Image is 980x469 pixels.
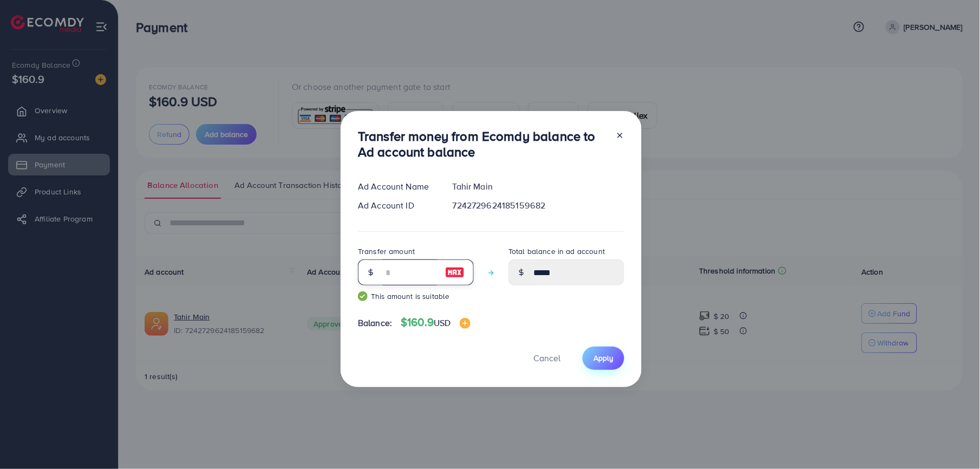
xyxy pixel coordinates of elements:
[358,291,368,301] img: guide
[358,246,415,257] label: Transfer amount
[593,353,613,363] span: Apply
[583,347,624,370] button: Apply
[508,246,605,257] label: Total balance in ad account
[434,317,450,329] span: USD
[349,180,444,193] div: Ad Account Name
[460,318,471,329] img: image
[349,199,444,212] div: Ad Account ID
[358,317,392,329] span: Balance:
[358,128,607,160] h3: Transfer money from Ecomdy balance to Ad account balance
[444,180,633,193] div: Tahir Main
[520,347,574,370] button: Cancel
[533,352,560,364] span: Cancel
[358,291,474,302] small: This amount is suitable
[934,420,972,461] iframe: Chat
[401,316,470,329] h4: $160.9
[444,199,633,212] div: 7242729624185159682
[445,266,465,279] img: image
